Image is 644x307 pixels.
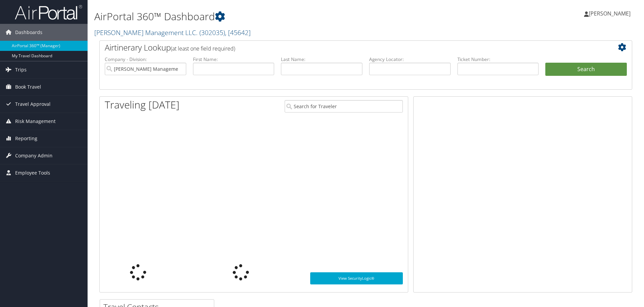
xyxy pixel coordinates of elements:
a: [PERSON_NAME] [584,3,637,24]
span: Travel Approval [15,96,51,113]
span: , [ 45642 ] [225,28,251,37]
label: Agency Locator: [369,56,451,63]
label: Company - Division: [105,56,186,63]
h1: Traveling [DATE] [105,98,180,112]
span: Reporting [15,130,37,147]
label: Ticket Number: [457,56,539,63]
label: First Name: [193,56,275,63]
img: airportal-logo.png [15,4,82,20]
span: ( 302035 ) [199,28,225,37]
span: Risk Management [15,113,56,130]
input: Search for Traveler [285,100,403,113]
h1: AirPortal 360™ Dashboard [94,9,456,24]
span: [PERSON_NAME] [589,10,631,17]
a: [PERSON_NAME] Management LLC. [94,28,251,37]
span: Employee Tools [15,164,50,181]
span: Dashboards [15,24,42,41]
span: Company Admin [15,147,53,164]
span: Book Travel [15,79,41,95]
a: View SecurityLogic® [310,272,403,284]
h2: Airtinerary Lookup [105,42,582,53]
label: Last Name: [281,56,362,63]
button: Search [545,63,627,76]
span: (at least one field required) [171,45,235,52]
span: Trips [15,61,27,78]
